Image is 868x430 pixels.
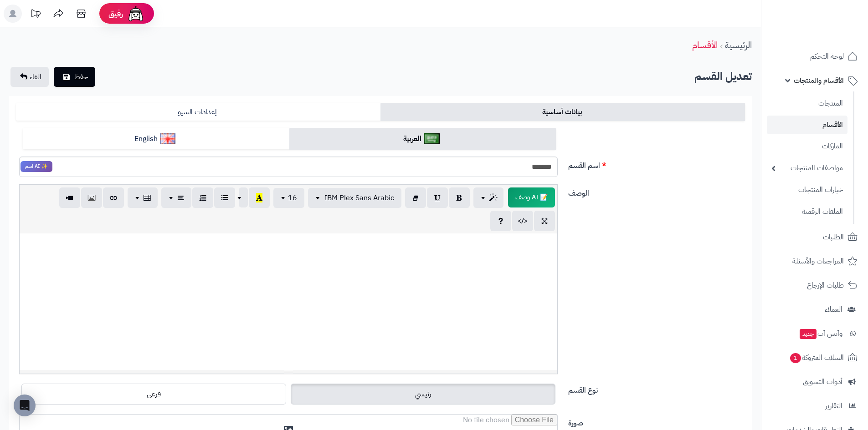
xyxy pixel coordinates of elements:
[767,46,863,67] a: لوحة التحكم
[803,375,842,388] span: أدوات التسويق
[823,231,844,243] span: الطلبات
[792,255,844,268] span: المراجعات والأسئلة
[767,158,847,178] a: مواصفات المنتجات
[767,226,863,248] a: الطلبات
[565,414,749,429] label: صورة
[767,180,847,200] a: خيارات المنتجات
[380,103,745,121] a: بيانات أساسية
[767,202,847,222] a: الملفات الرقمية
[767,323,863,344] a: وآتس آبجديد
[160,133,176,144] img: English
[16,103,380,121] a: إعدادات السيو
[565,157,749,171] label: اسم القسم
[54,67,95,87] button: حفظ
[21,161,52,172] span: انقر لاستخدام رفيقك الذكي
[308,188,401,208] button: IBM Plex Sans Arabic
[108,8,123,19] span: رفيق
[767,274,863,296] a: طلبات الإرجاع
[800,329,817,339] span: جديد
[127,5,145,23] img: ai-face.png
[725,38,752,52] a: الرئيسية
[810,50,844,63] span: لوحة التحكم
[273,188,304,208] button: 16
[807,279,844,292] span: طلبات الإرجاع
[565,184,749,199] label: الوصف
[324,192,394,203] span: IBM Plex Sans Arabic
[767,371,863,393] a: أدوات التسويق
[789,351,844,364] span: السلات المتروكة
[415,389,431,400] span: رئيسي
[24,5,47,25] a: تحديثات المنصة
[825,303,842,316] span: العملاء
[794,74,844,87] span: الأقسام والمنتجات
[692,38,718,52] a: الأقسام
[14,395,36,416] div: Open Intercom Messenger
[10,67,49,87] a: الغاء
[289,128,556,150] a: العربية
[23,128,289,150] a: English
[74,71,88,82] span: حفظ
[767,94,847,113] a: المنتجات
[147,389,161,400] span: فرعى
[767,116,847,134] a: الأقسام
[825,400,842,412] span: التقارير
[767,137,847,156] a: الماركات
[767,395,863,417] a: التقارير
[508,187,555,207] span: انقر لاستخدام رفيقك الذكي
[565,381,749,396] label: نوع القسم
[767,250,863,272] a: المراجعات والأسئلة
[767,298,863,320] a: العملاء
[30,71,41,82] span: الغاء
[288,192,297,203] span: 16
[424,133,440,144] img: العربية
[799,327,842,340] span: وآتس آب
[694,68,752,85] b: تعديل القسم
[790,353,801,363] span: 1
[767,347,863,369] a: السلات المتروكة1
